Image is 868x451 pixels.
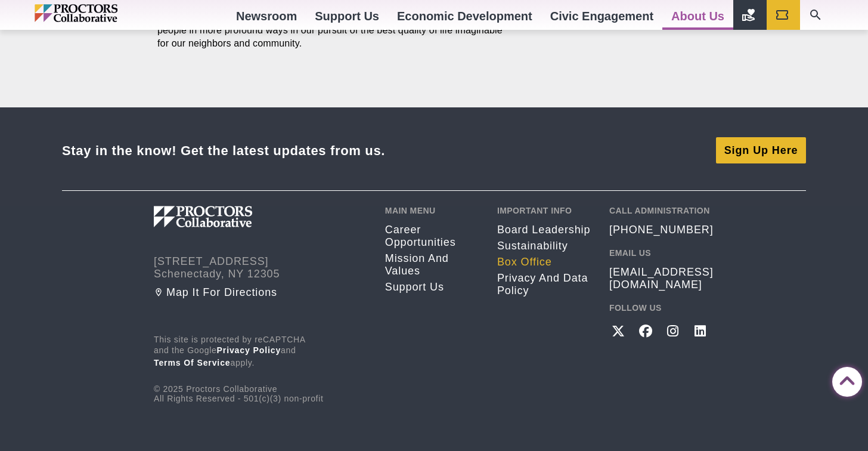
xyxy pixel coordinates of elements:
[609,206,714,215] h2: Call Administration
[497,256,591,268] a: Box Office
[385,281,479,294] a: Support Us
[497,224,591,236] a: Board Leadership
[62,143,385,159] div: Stay in the know! Get the latest updates from us.
[716,137,806,163] a: Sign Up Here
[609,303,714,313] h2: Follow Us
[385,252,479,277] a: Mission and Values
[154,206,315,227] img: Proctors logo
[385,224,479,249] a: Career opportunities
[217,345,281,355] a: Privacy Policy
[497,240,591,252] a: Sustainability
[497,206,591,215] h2: Important Info
[154,358,231,367] a: Terms of Service
[154,286,367,299] a: Map it for directions
[832,367,856,391] a: Back to Top
[154,335,367,369] p: This site is protected by reCAPTCHA and the Google and apply.
[609,248,714,258] h2: Email Us
[154,335,367,403] div: © 2025 Proctors Collaborative All Rights Reserved - 501(c)(3) non-profit
[154,255,367,280] address: [STREET_ADDRESS] Schenectady, NY 12305
[609,224,714,236] a: [PHONE_NUMBER]
[497,272,591,297] a: Privacy and Data Policy
[35,4,169,22] img: Proctors logo
[609,266,714,291] a: [EMAIL_ADDRESS][DOMAIN_NAME]
[385,206,479,215] h2: Main Menu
